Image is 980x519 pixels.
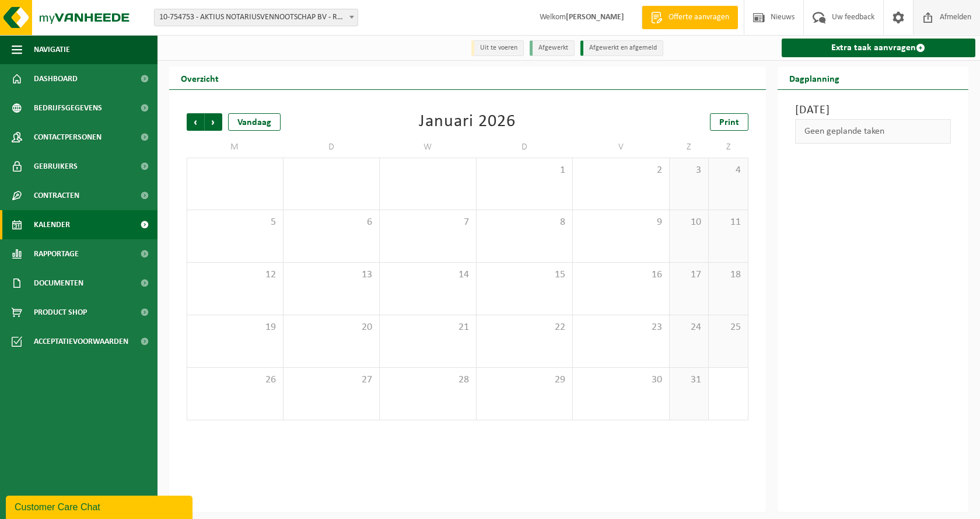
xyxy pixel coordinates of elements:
span: 28 [386,374,470,386]
td: M [187,137,283,158]
span: Bedrijfsgegevens [34,93,102,123]
span: 23 [579,321,663,334]
span: Acceptatievoorwaarden [34,327,128,356]
td: Z [709,137,748,158]
span: Volgende [205,113,222,131]
span: 9 [579,216,663,229]
span: 1 [482,164,567,177]
span: 2 [579,164,663,177]
span: 27 [289,374,374,386]
h2: Overzicht [169,67,230,89]
span: 8 [482,216,567,229]
span: 29 [482,374,567,386]
span: 20 [289,321,374,334]
span: 18 [715,269,741,281]
span: 7 [386,216,470,229]
span: 30 [579,374,663,386]
span: 17 [675,269,702,281]
span: 16 [579,269,663,281]
span: Product Shop [34,298,87,327]
span: 26 [193,374,277,386]
span: Navigatie [34,35,70,64]
iframe: chat widget [6,493,195,519]
span: 25 [715,321,741,334]
span: Print [719,118,739,127]
span: Kalender [34,210,70,239]
span: Gebruikers [34,152,78,181]
span: Contracten [34,181,79,210]
td: D [477,137,573,158]
span: 22 [482,321,567,334]
span: 15 [482,269,567,281]
li: Afgewerkt [530,40,575,56]
span: 4 [715,164,741,177]
td: V [573,137,670,158]
span: 10-754753 - AKTIUS NOTARIUSVENNOOTSCHAP BV - ROESELARE [154,9,358,26]
a: Offerte aanvragen [642,6,738,29]
span: 10 [675,216,702,229]
span: 5 [193,216,277,229]
td: W [380,137,477,158]
strong: [PERSON_NAME] [566,13,624,22]
span: 31 [675,374,702,386]
div: Geen geplande taken [795,119,951,144]
h2: Dagplanning [778,67,851,89]
h3: [DATE] [795,102,951,119]
span: Dashboard [34,64,78,93]
a: Extra taak aanvragen [782,39,976,57]
span: 19 [193,321,277,334]
span: Documenten [34,269,83,298]
span: Rapportage [34,239,79,269]
span: Vorige [187,113,204,131]
li: Afgewerkt en afgemeld [580,40,663,56]
span: 12 [193,269,277,281]
span: 21 [386,321,470,334]
li: Uit te voeren [471,40,524,56]
span: 3 [675,164,702,177]
span: 10-754753 - AKTIUS NOTARIUSVENNOOTSCHAP BV - ROESELARE [155,9,358,26]
div: Januari 2026 [419,113,516,131]
span: Contactpersonen [34,123,101,152]
td: Z [670,137,709,158]
td: D [283,137,380,158]
span: 6 [289,216,374,229]
span: 13 [289,269,374,281]
span: Offerte aanvragen [666,12,732,23]
span: 11 [715,216,741,229]
div: Vandaag [228,113,281,131]
a: Print [710,113,748,131]
span: 24 [675,321,702,334]
span: 14 [386,269,470,281]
